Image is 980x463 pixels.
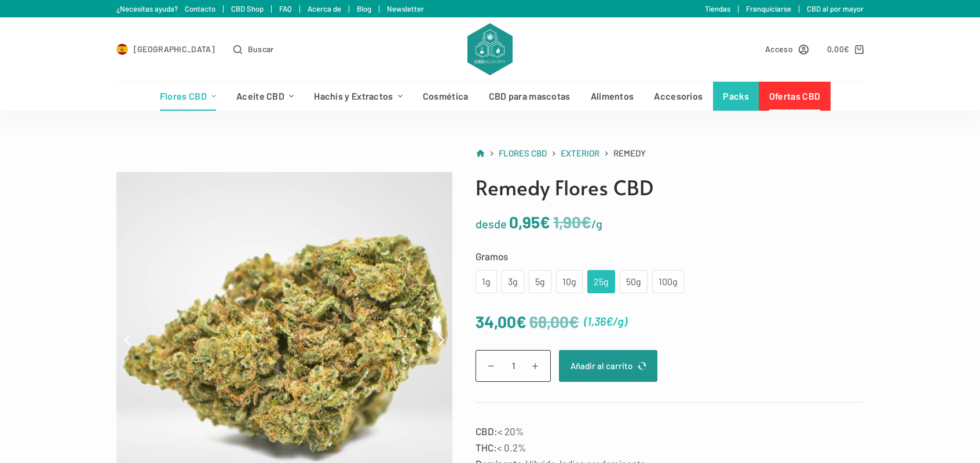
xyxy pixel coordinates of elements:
[476,248,864,264] label: Gramos
[279,4,292,13] a: FAQ
[482,274,490,289] div: 1g
[308,4,341,13] a: Acerca de
[476,312,526,331] bdi: 34,00
[536,274,544,289] div: 5g
[553,212,591,232] bdi: 1,90
[248,42,274,56] span: Buscar
[499,148,547,158] span: Flores CBD
[231,4,264,13] a: CBD Shop
[516,312,526,331] span: €
[387,4,424,13] a: Newsletter
[149,82,226,111] a: Flores CBD
[116,43,128,55] img: ES Flag
[509,274,517,289] div: 3g
[807,4,864,13] a: CBD al por mayor
[591,217,602,231] span: /g
[765,42,793,56] span: Acceso
[467,23,513,75] img: CBD Alchemy
[659,274,677,289] div: 100g
[705,4,730,13] a: Tiendas
[226,82,304,111] a: Aceite CBD
[627,274,641,289] div: 50g
[357,4,371,13] a: Blog
[581,212,591,232] span: €
[587,314,613,328] bdi: 1,36
[478,82,580,111] a: CBD para mascotas
[613,314,624,328] span: /g
[476,425,498,437] strong: CBD:
[561,148,599,158] span: Exterior
[844,44,849,54] span: €
[613,146,646,161] span: Remedy
[529,312,579,331] bdi: 68,00
[594,274,608,289] div: 25g
[827,42,864,56] a: Carro de compra
[827,44,850,54] bdi: 0,00
[412,82,478,111] a: Cosmética
[476,350,551,382] input: Cantidad de productos
[644,82,713,111] a: Accesorios
[509,212,550,232] bdi: 0,95
[540,212,550,232] span: €
[759,82,830,111] a: Ofertas CBD
[746,4,791,13] a: Franquiciarse
[149,82,830,111] nav: Menú de cabecera
[580,82,644,111] a: Alimentos
[563,274,576,289] div: 10g
[476,172,864,203] h1: Remedy Flores CBD
[713,82,759,111] a: Packs
[134,42,215,56] span: [GEOGRAPHIC_DATA]
[116,4,215,13] a: ¿Necesitas ayuda? Contacto
[116,42,215,56] a: Select Country
[476,442,497,453] strong: THC:
[584,312,627,331] span: ( )
[569,312,579,331] span: €
[499,146,547,161] a: Flores CBD
[606,314,613,328] span: €
[304,82,413,111] a: Hachís y Extractos
[561,146,599,161] a: Exterior
[765,42,809,56] a: Acceso
[476,217,507,231] span: desde
[233,42,274,56] button: Abrir formulario de búsqueda
[559,350,657,382] button: Añadir al carrito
